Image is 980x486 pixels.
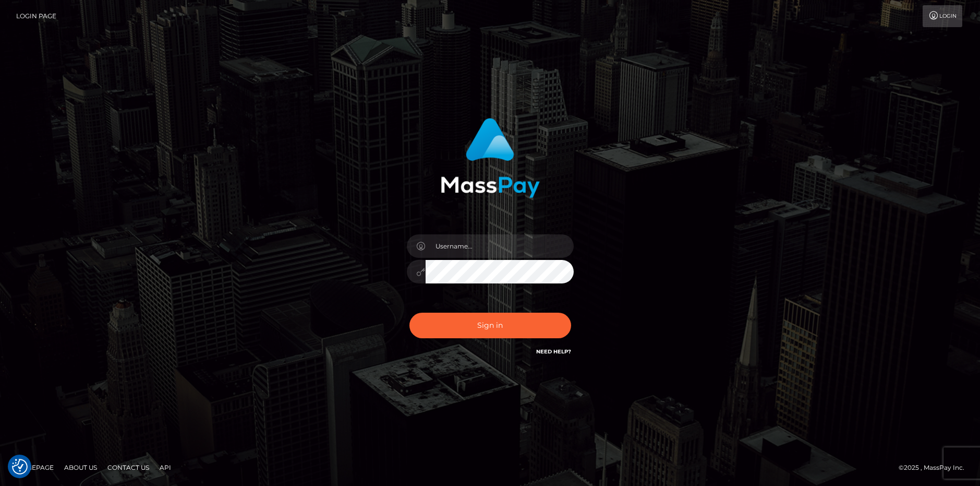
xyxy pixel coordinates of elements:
[426,234,574,258] input: Username...
[16,5,56,27] a: Login Page
[441,118,540,198] img: MassPay Login
[11,459,58,476] a: Homepage
[923,5,962,27] a: Login
[899,462,972,473] div: © 2025 , MassPay Inc.
[536,348,571,355] a: Need Help?
[155,459,175,476] a: API
[60,459,101,476] a: About Us
[12,459,28,475] button: Consent Preferences
[12,459,28,475] img: Revisit consent button
[409,313,571,338] button: Sign in
[103,459,153,476] a: Contact Us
